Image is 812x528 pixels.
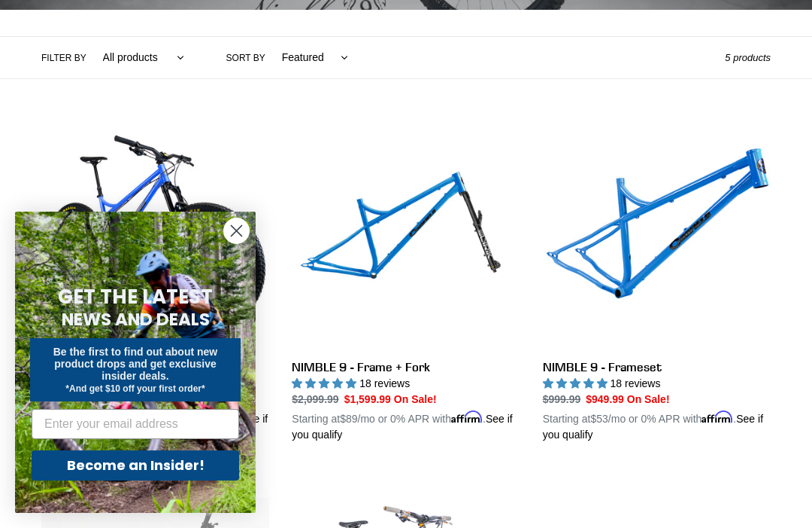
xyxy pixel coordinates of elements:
span: 5 products [725,52,771,63]
span: *And get $10 off your first order* [65,383,205,394]
span: Be the first to find out about new product drops and get exclusive insider deals. [53,346,218,382]
input: Enter your email address [32,409,239,439]
label: Filter by [41,51,86,65]
button: Close dialog [223,218,250,244]
span: GET THE LATEST [58,283,213,310]
button: Become an Insider! [32,450,239,481]
span: NEWS AND DEALS [62,307,210,331]
label: Sort by [226,51,265,65]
